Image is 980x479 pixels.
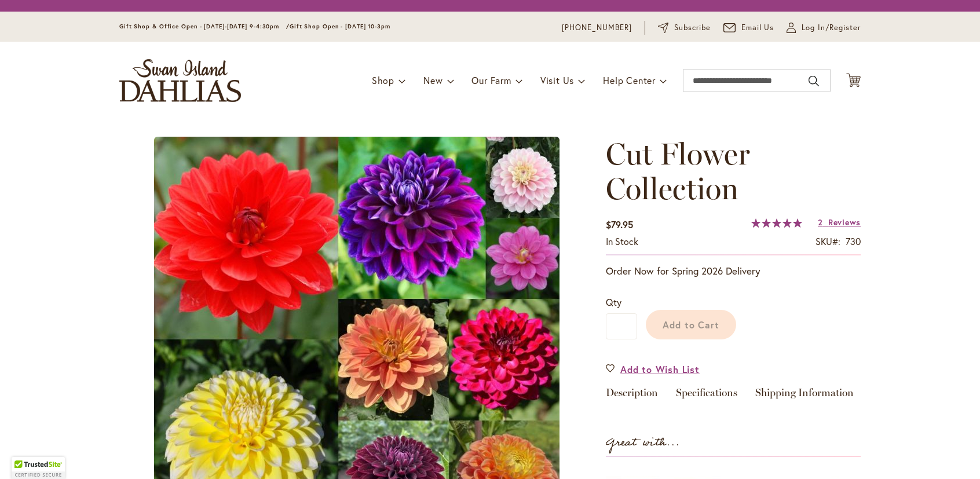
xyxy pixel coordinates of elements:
[423,74,443,86] span: New
[787,22,861,34] a: Log In/Register
[816,235,840,247] strong: SKU
[751,218,802,228] div: 100%
[603,74,656,86] span: Help Center
[119,23,290,30] span: Gift Shop & Office Open - [DATE]-[DATE] 9-4:30pm /
[471,74,511,86] span: Our Farm
[818,217,823,228] span: 2
[290,23,390,30] span: Gift Shop Open - [DATE] 10-3pm
[802,22,861,34] span: Log In/Register
[540,74,574,86] span: Visit Us
[606,235,638,248] div: Availability
[562,22,632,34] a: [PHONE_NUMBER]
[676,387,737,404] a: Specifications
[606,363,700,376] a: Add to Wish List
[12,457,65,479] div: TrustedSite Certified
[620,363,700,376] span: Add to Wish List
[606,264,861,278] p: Order Now for Spring 2026 Delivery
[372,74,394,86] span: Shop
[606,296,621,308] span: Qty
[658,22,711,34] a: Subscribe
[755,387,854,404] a: Shipping Information
[674,22,711,34] span: Subscribe
[828,217,861,228] span: Reviews
[606,387,658,404] a: Description
[723,22,774,34] a: Email Us
[606,387,861,404] div: Detailed Product Info
[818,217,861,228] a: 2 Reviews
[809,72,819,90] button: Search
[606,136,750,207] span: Cut Flower Collection
[119,59,241,102] a: store logo
[606,218,633,231] span: $79.95
[846,235,861,248] div: 730
[741,22,774,34] span: Email Us
[606,235,638,247] span: In stock
[606,433,680,452] strong: Great with...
